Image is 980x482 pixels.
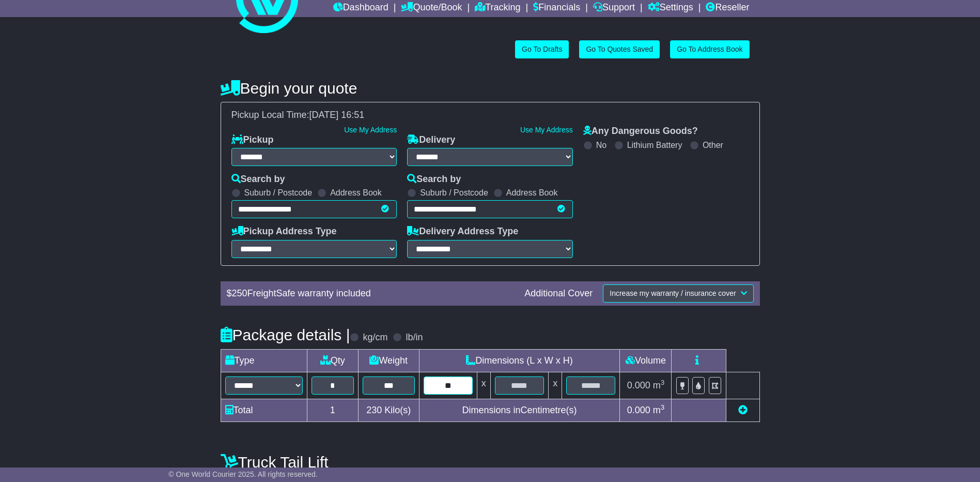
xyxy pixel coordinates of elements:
sup: 3 [661,403,665,411]
td: Qty [307,349,358,372]
label: No [596,140,606,150]
label: Delivery [407,134,455,146]
label: Search by [407,174,461,185]
button: Increase my warranty / insurance cover [603,284,753,303]
label: Other [703,140,723,150]
a: Go To Drafts [515,40,569,58]
label: Address Book [506,188,558,198]
a: Use My Address [344,126,397,134]
td: Dimensions (L x W x H) [419,349,620,372]
span: 250 [232,288,247,298]
td: 1 [307,399,358,421]
span: 0.000 [627,380,650,390]
sup: 3 [661,379,665,386]
label: Delivery Address Type [407,226,518,237]
td: Dimensions in Centimetre(s) [419,399,620,421]
a: Use My Address [520,126,573,134]
div: Pickup Local Time: [226,110,754,121]
td: x [477,372,490,399]
span: [DATE] 16:51 [309,110,365,120]
div: Additional Cover [519,288,598,299]
a: Add new item [738,405,748,415]
td: Total [221,399,307,421]
label: lb/in [406,332,423,343]
h4: Package details | [221,326,350,343]
span: 230 [366,405,382,415]
td: Type [221,349,307,372]
h4: Truck Tail Lift [221,454,760,471]
a: Go To Address Book [670,40,749,58]
h4: Begin your quote [221,80,760,97]
span: m [653,405,665,415]
td: Volume [620,349,672,372]
label: Pickup Address Type [231,226,337,237]
span: © One World Courier 2025. All rights reserved. [168,470,318,478]
label: Lithium Battery [627,140,682,150]
label: kg/cm [363,332,387,343]
label: Address Book [330,188,382,198]
span: Increase my warranty / insurance cover [610,289,736,297]
span: 0.000 [627,405,650,415]
label: Pickup [231,134,274,146]
a: Go To Quotes Saved [579,40,660,58]
td: Kilo(s) [358,399,419,421]
span: m [653,380,665,390]
label: Search by [231,174,285,185]
label: Any Dangerous Goods? [583,126,698,137]
td: Weight [358,349,419,372]
td: x [549,372,562,399]
div: $ FreightSafe warranty included [222,288,520,299]
label: Suburb / Postcode [244,188,313,198]
label: Suburb / Postcode [420,188,488,198]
